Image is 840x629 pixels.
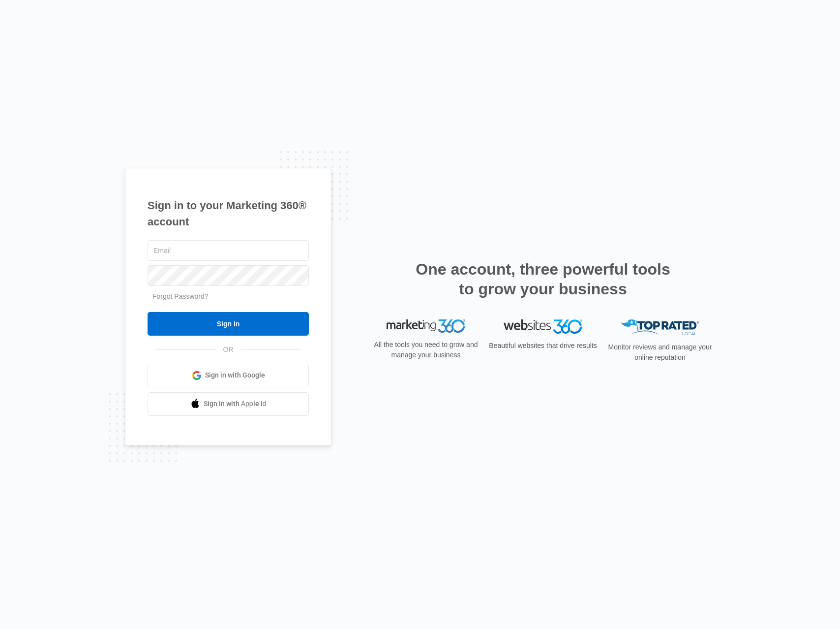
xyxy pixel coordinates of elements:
[152,292,209,300] a: Forgot Password?
[148,392,309,416] a: Sign in with Apple Id
[488,341,598,351] p: Beautiful websites that drive results
[621,319,699,336] img: Top Rated Local
[605,342,715,363] p: Monitor reviews and manage your online reputation
[148,240,309,261] input: Email
[504,319,582,334] img: Websites 360
[148,197,309,230] h1: Sign in to your Marketing 360® account
[216,345,240,355] span: OR
[205,370,265,380] span: Sign in with Google
[148,364,309,387] a: Sign in with Google
[413,259,673,299] h2: One account, three powerful tools to grow your business
[148,312,309,336] input: Sign In
[387,319,465,333] img: Marketing 360
[371,340,481,360] p: All the tools you need to grow and manage your business
[204,399,267,409] span: Sign in with Apple Id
